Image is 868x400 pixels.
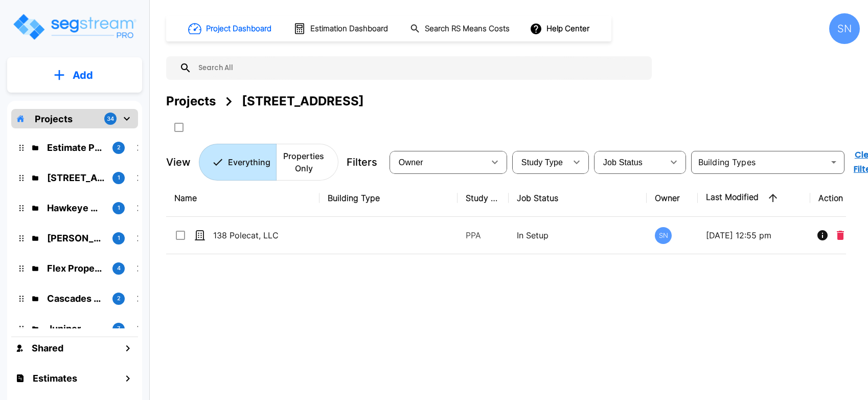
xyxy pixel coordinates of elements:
[166,180,319,217] th: Name
[706,229,802,241] p: [DATE] 12:55 pm
[166,92,216,110] div: Projects
[117,143,121,152] p: 2
[32,341,63,355] h1: Shared
[310,23,388,35] h1: Estimation Dashboard
[276,144,338,181] button: Properties Only
[514,148,566,176] div: Select
[528,19,593,38] button: Help Center
[603,158,643,167] span: Job Status
[399,158,423,167] span: Owner
[289,18,394,39] button: Estimation Dashboard
[118,234,120,242] p: 1
[118,173,120,182] p: 1
[166,154,191,170] p: View
[282,150,326,174] p: Properties Only
[47,201,104,215] p: Hawkeye Medical LLC
[517,229,638,241] p: In Setup
[33,371,77,385] h1: Estimates
[812,225,833,246] button: Info
[242,92,364,110] div: [STREET_ADDRESS]
[206,23,271,35] h1: Project Dashboard
[833,225,848,246] button: Delete
[47,171,104,185] p: 138 Polecat Lane
[694,155,825,169] input: Building Types
[466,229,500,241] p: PPA
[425,23,510,35] h1: Search RS Means Costs
[35,112,73,126] p: Projects
[184,17,277,40] button: Project Dashboard
[596,148,664,176] div: Select
[213,229,315,241] p: 138 Polecat, LLC
[107,115,114,123] p: 34
[47,261,104,275] p: Flex Properties
[228,156,270,168] p: Everything
[47,292,104,305] p: Cascades Cover Two LLC
[73,68,93,83] p: Add
[347,154,377,170] p: Filters
[118,204,120,212] p: 1
[458,180,509,217] th: Study Type
[509,180,647,217] th: Job Status
[12,12,137,41] img: Logo
[47,141,104,154] p: Estimate Property
[199,144,338,181] div: Platform
[319,180,458,217] th: Building Type
[47,322,104,336] p: Juniper
[406,19,515,39] button: Search RS Means Costs
[392,148,485,176] div: Select
[698,180,810,217] th: Last Modified
[655,227,672,244] div: SN
[169,117,189,138] button: SelectAll
[117,294,121,303] p: 2
[199,144,277,181] button: Everything
[47,231,104,245] p: Kessler Rental
[827,155,841,169] button: Open
[7,60,142,90] button: Add
[647,180,698,217] th: Owner
[117,324,120,333] p: 7
[192,56,647,80] input: Search All
[117,264,121,273] p: 4
[829,13,860,44] div: SN
[521,158,563,167] span: Study Type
